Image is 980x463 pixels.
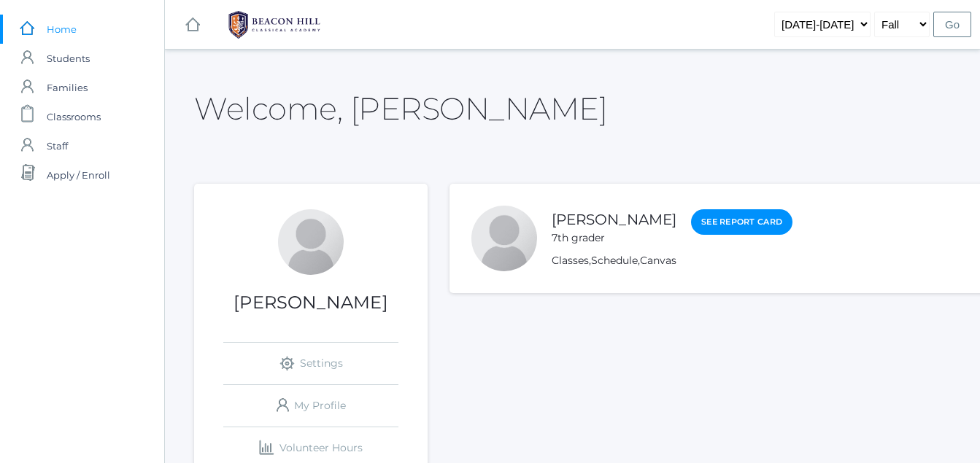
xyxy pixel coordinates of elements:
span: Staff [47,131,68,160]
a: Schedule [591,254,638,267]
a: My Profile [223,385,398,427]
span: Classrooms [47,102,101,131]
div: , , [552,253,792,268]
a: Settings [223,343,398,384]
span: Home [47,15,77,44]
span: Families [47,73,88,102]
a: See Report Card [691,209,792,235]
a: Canvas [640,254,676,267]
a: Classes [552,254,589,267]
span: Students [47,44,90,73]
img: BHCALogos-05-308ed15e86a5a0abce9b8dd61676a3503ac9727e845dece92d48e8588c001991.png [220,7,329,43]
h1: [PERSON_NAME] [194,293,428,312]
div: Berke Emmett [471,206,537,271]
div: Brenda Emmett [278,209,344,275]
input: Go [933,12,971,37]
span: Apply / Enroll [47,160,110,190]
h2: Welcome, [PERSON_NAME] [194,92,607,125]
div: 7th grader [552,230,676,246]
a: [PERSON_NAME] [552,211,676,228]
